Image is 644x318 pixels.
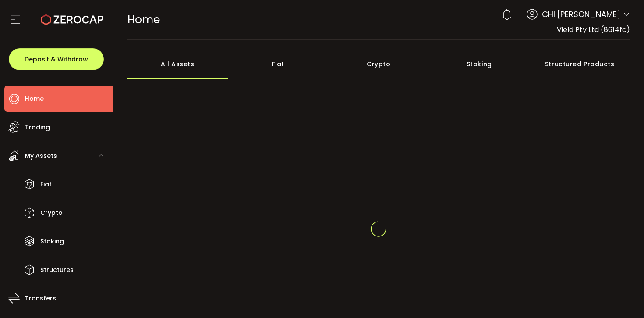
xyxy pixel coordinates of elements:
div: Staking [429,49,530,79]
div: All Assets [127,49,228,79]
span: Trading [25,121,50,134]
span: Transfers [25,292,56,305]
div: Structured Products [530,49,630,79]
span: Structures [40,264,74,276]
span: Home [25,93,44,105]
div: Crypto [329,49,429,79]
span: Deposit & Withdraw [25,56,88,62]
span: Vield Pty Ltd (8614fc) [557,25,630,35]
span: Home [127,12,160,27]
div: Fiat [228,49,329,79]
button: Deposit & Withdraw [9,48,104,70]
span: Staking [40,235,64,248]
span: CHI [PERSON_NAME] [542,8,620,20]
span: Crypto [40,207,63,219]
span: My Assets [25,150,57,162]
span: Fiat [40,178,52,191]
